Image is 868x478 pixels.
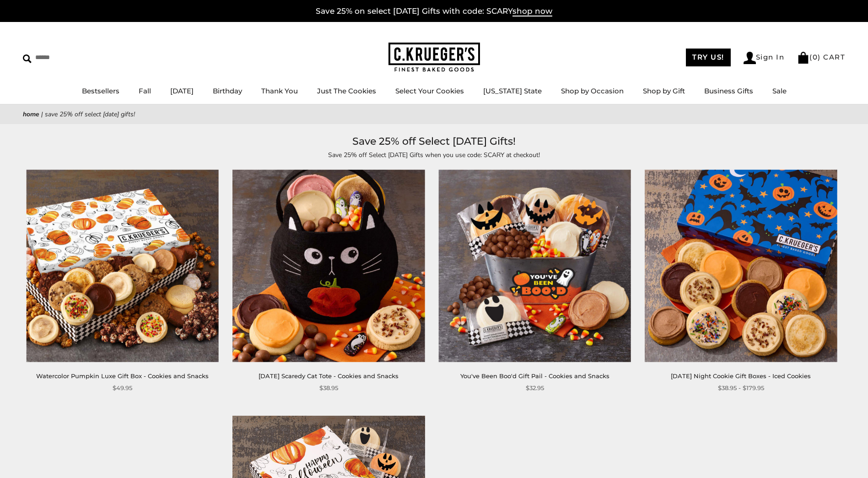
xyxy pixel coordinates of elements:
[645,170,837,363] img: Halloween Night Cookie Gift Boxes - Iced Cookies
[526,383,544,393] span: $32.95
[797,53,845,61] a: (0) CART
[259,372,399,380] a: [DATE] Scaredy Cat Tote - Cookies and Snacks
[772,87,787,95] a: Sale
[41,110,43,119] span: |
[26,170,219,363] img: Watercolor Pumpkin Luxe Gift Box - Cookies and Snacks
[797,52,809,64] img: Bag
[460,372,609,380] a: You've Been Boo'd Gift Pail - Cookies and Snacks
[139,87,151,95] a: Fall
[261,87,298,95] a: Thank You
[744,52,756,64] img: Account
[113,383,132,393] span: $49.95
[224,150,645,160] p: Save 25% off Select [DATE] Gifts when you use code: SCARY at checkout!
[232,170,425,363] img: Halloween Scaredy Cat Tote - Cookies and Snacks
[671,372,811,380] a: [DATE] Night Cookie Gift Boxes - Iced Cookies
[23,110,39,119] a: Home
[704,87,753,95] a: Business Gifts
[395,87,464,95] a: Select Your Cookies
[388,43,480,72] img: C.KRUEGER'S
[316,6,552,16] a: Save 25% on select [DATE] Gifts with code: SCARYshop now
[561,87,624,95] a: Shop by Occasion
[170,87,194,95] a: [DATE]
[744,52,785,64] a: Sign In
[37,133,831,150] h1: Save 25% off Select [DATE] Gifts!
[213,87,242,95] a: Birthday
[438,170,631,363] img: You've Been Boo'd Gift Pail - Cookies and Snacks
[512,6,552,16] span: shop now
[23,50,132,65] input: Search
[36,372,209,380] a: Watercolor Pumpkin Luxe Gift Box - Cookies and Snacks
[643,87,685,95] a: Shop by Gift
[319,383,338,393] span: $38.95
[317,87,376,95] a: Just The Cookies
[23,54,32,63] img: Search
[813,53,818,61] span: 0
[82,87,119,95] a: Bestsellers
[718,383,764,393] span: $38.95 - $179.95
[45,110,135,119] span: Save 25% off Select [DATE] Gifts!
[686,49,731,66] a: TRY US!
[483,87,542,95] a: [US_STATE] State
[23,109,845,119] nav: breadcrumbs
